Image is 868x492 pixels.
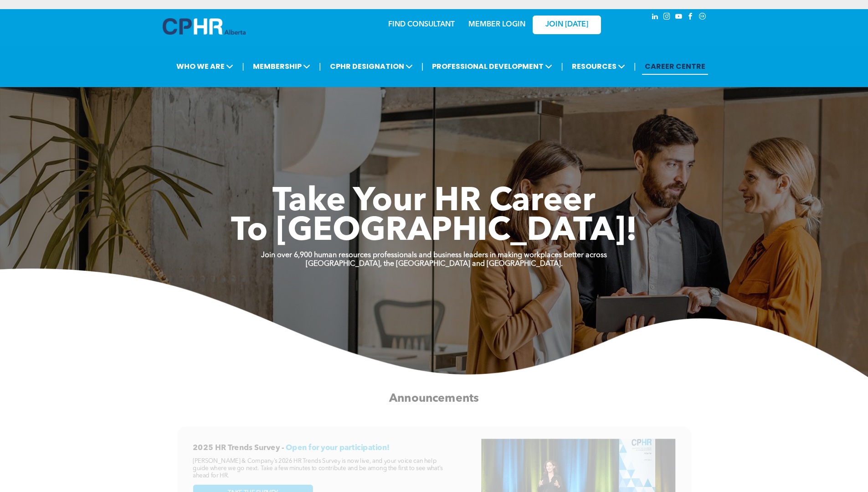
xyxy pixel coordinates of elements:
a: facebook [686,11,696,24]
li: | [561,57,563,76]
span: To [GEOGRAPHIC_DATA]! [231,215,637,248]
strong: [GEOGRAPHIC_DATA], the [GEOGRAPHIC_DATA] and [GEOGRAPHIC_DATA]. [306,260,563,268]
span: RESOURCES [569,58,628,75]
li: | [421,57,424,76]
span: Open for your participation! [286,444,390,451]
span: PROFESSIONAL DEVELOPMENT [429,58,555,75]
img: A blue and white logo for cp alberta [163,18,246,35]
a: FIND CONSULTANT [388,21,455,28]
span: 2025 HR Trends Survey - [193,444,284,451]
span: JOIN [DATE] [545,21,588,29]
a: MEMBER LOGIN [468,21,525,28]
a: JOIN [DATE] [533,16,601,34]
a: youtube [674,11,684,24]
span: CPHR DESIGNATION [327,58,416,75]
li: | [242,57,244,76]
span: Announcements [389,393,479,404]
span: [PERSON_NAME] & Company’s 2026 HR Trends Survey is now live, and your voice can help guide where ... [193,458,442,478]
li: | [319,57,321,76]
a: CAREER CENTRE [642,58,708,75]
a: Social network [698,11,708,24]
span: WHO WE ARE [174,58,236,75]
li: | [634,57,636,76]
span: Take Your HR Career [272,186,596,218]
span: MEMBERSHIP [250,58,313,75]
a: instagram [662,11,672,24]
strong: Join over 6,900 human resources professionals and business leaders in making workplaces better ac... [261,252,607,259]
a: linkedin [650,11,660,24]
